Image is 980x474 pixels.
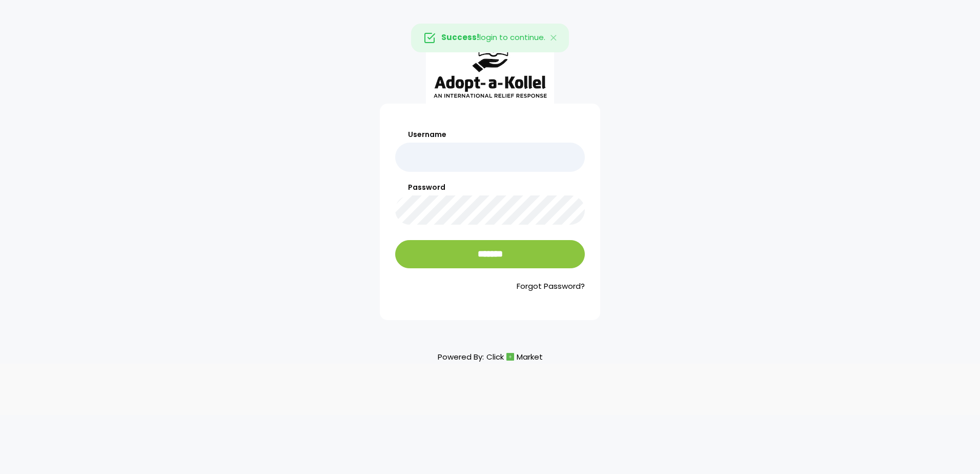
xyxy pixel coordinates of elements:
[426,30,554,104] img: aak_logo_sm.jpeg
[395,129,585,140] label: Username
[486,350,543,364] a: ClickMarket
[539,24,569,52] button: Close
[438,350,543,364] p: Powered By:
[506,353,514,361] img: cm_icon.png
[411,24,569,52] div: login to continue.
[441,32,479,43] strong: Success!
[395,182,585,193] label: Password
[395,281,585,292] a: Forgot Password?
